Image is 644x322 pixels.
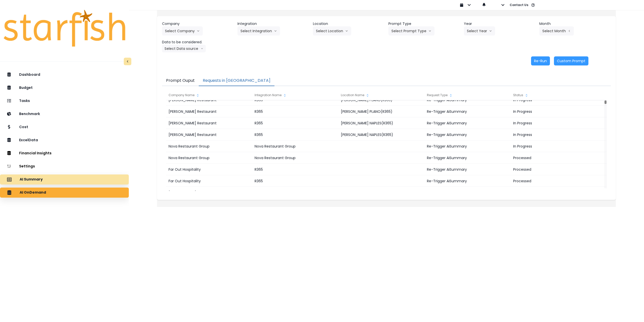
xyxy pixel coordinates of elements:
[424,187,510,198] div: Re-Trigger AiSummary
[554,56,588,65] button: Custom Prompt
[166,90,252,100] div: Company Name
[201,46,203,51] svg: arrow down line
[338,106,424,117] div: [PERSON_NAME] PLANO(R365)
[19,112,40,116] p: Benchmark
[252,140,338,152] div: Nova Restaurant Group
[252,164,338,175] div: R365
[283,93,287,97] svg: sort
[531,56,550,65] button: Re-Run
[424,117,510,129] div: Re-Trigger AiSummary
[511,117,596,129] div: In Progress
[345,28,348,33] svg: arrow down line
[237,26,280,35] button: Select Integrationarrow down line
[252,117,338,129] div: R365
[511,106,596,117] div: In Progress
[313,26,351,35] button: Select Locationarrow down line
[388,26,434,35] button: Select Prompt Typearrow down line
[19,73,40,77] p: Dashboard
[199,76,274,86] button: Requests in [GEOGRAPHIC_DATA]
[20,190,46,195] p: AI OnDemand
[539,26,574,35] button: Select Montharrow left line
[162,26,203,35] button: Select Companyarrow down line
[424,90,510,100] div: Request Type
[511,152,596,164] div: Processed
[366,93,370,97] svg: sort
[511,140,596,152] div: In Progress
[428,28,431,33] svg: arrow down line
[449,93,453,97] svg: sort
[338,90,424,100] div: Location Name
[424,140,510,152] div: Re-Trigger AiSummary
[464,21,535,26] header: Year
[511,164,596,175] div: Processed
[166,106,252,117] div: [PERSON_NAME] Restaurant
[313,21,384,26] header: Location
[19,99,30,103] p: Tasks
[252,90,338,100] div: Integration Name
[166,129,252,140] div: [PERSON_NAME] Restaurant
[20,177,43,182] p: AI Summary
[252,175,338,187] div: R365
[196,93,200,97] svg: sort
[338,117,424,129] div: [PERSON_NAME] NAPLES(R365)
[424,129,510,140] div: Re-Trigger AiSummary
[568,28,571,33] svg: arrow left line
[162,21,233,26] header: Company
[166,164,252,175] div: Far Out Hospitality
[166,175,252,187] div: Far Out Hospitality
[237,21,309,26] header: Integration
[424,106,510,117] div: Re-Trigger AiSummary
[166,152,252,164] div: Nova Restaurant Group
[424,164,510,175] div: Re-Trigger AiSummary
[489,28,492,33] svg: arrow down line
[388,21,460,26] header: Prompt Type
[424,152,510,164] div: Re-Trigger AiSummary
[252,129,338,140] div: R365
[511,187,596,198] div: Processed
[162,76,199,86] button: Prompt Ouput
[252,187,338,198] div: Quickbooks Online
[19,86,33,90] p: Budget
[539,21,611,26] header: Month
[19,125,28,129] p: Cost
[162,40,233,45] header: Data to be considered.
[274,28,277,33] svg: arrow down line
[424,175,510,187] div: Re-Trigger AiSummary
[162,45,206,52] button: Select Data sourcearrow down line
[166,117,252,129] div: [PERSON_NAME] Restaurant
[511,175,596,187] div: Processed
[166,140,252,152] div: Nova Restaurant Group
[338,129,424,140] div: [PERSON_NAME] NAPLES(R365)
[197,28,200,33] svg: arrow down line
[19,138,38,142] p: ExcelData
[511,90,596,100] div: Status
[166,187,252,198] div: [PERSON_NAME] Smokehouse
[525,93,529,97] svg: sort
[464,26,495,35] button: Select Yeararrow down line
[252,152,338,164] div: Nova Restaurant Group
[511,129,596,140] div: In Progress
[252,106,338,117] div: R365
